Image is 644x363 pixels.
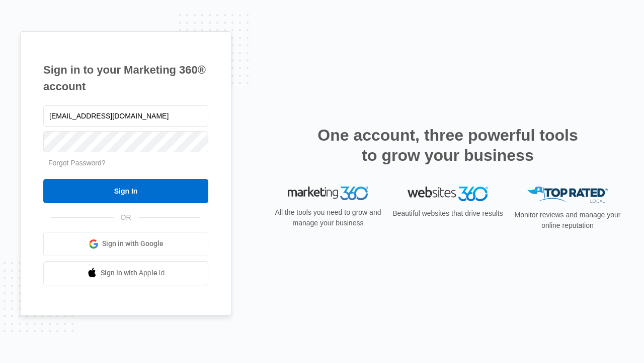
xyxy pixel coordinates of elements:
[288,187,368,201] img: Marketing 360
[43,105,208,127] input: Email
[527,187,608,203] img: Top Rated Local
[511,210,624,231] p: Monitor reviews and manage your online reputation
[114,212,138,223] span: OR
[43,62,208,95] h1: Sign in to your Marketing 360® account
[272,207,384,228] p: All the tools you need to grow and manage your business
[43,232,208,256] a: Sign in with Google
[43,261,208,285] a: Sign in with Apple Id
[408,187,488,201] img: Websites 360
[48,159,106,167] a: Forgot Password?
[43,179,208,203] input: Sign In
[314,125,581,165] h2: One account, three powerful tools to grow your business
[101,268,165,278] span: Sign in with Apple Id
[391,208,504,219] p: Beautiful websites that drive results
[102,238,164,249] span: Sign in with Google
